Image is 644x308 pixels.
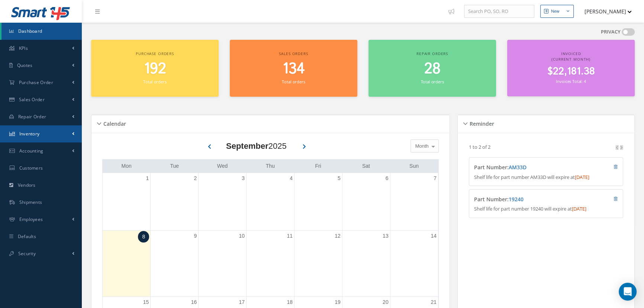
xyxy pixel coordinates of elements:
button: New [540,5,574,18]
span: Repair orders [416,51,448,56]
span: Shipments [19,199,42,205]
p: Shelf life for part number 19240 will expire at [474,205,618,213]
span: Quotes [17,62,33,68]
a: September 1, 2025 [145,173,151,184]
span: Inventory [19,131,40,137]
small: Total orders [421,79,444,84]
span: Purchase orders [136,51,174,56]
span: Defaults [18,233,36,240]
div: Open Intercom Messenger [619,283,637,301]
span: (Current Month) [551,57,590,62]
a: September 12, 2025 [333,231,342,241]
a: Monday [120,161,133,171]
a: September 2, 2025 [192,173,198,184]
span: Invoiced [561,51,581,56]
td: September 6, 2025 [342,173,390,231]
small: Total orders [143,79,166,84]
small: Invoices Total: 4 [556,78,586,84]
a: September 6, 2025 [384,173,390,184]
h4: Part Number [474,164,579,171]
td: September 11, 2025 [247,230,294,297]
span: Employees [19,216,43,222]
a: September 3, 2025 [240,173,246,184]
a: Thursday [264,161,276,171]
td: September 4, 2025 [247,173,294,231]
span: [DATE] [571,205,586,212]
span: KPIs [19,45,28,51]
td: September 8, 2025 [103,230,151,297]
h4: Part Number [474,196,579,203]
a: September 16, 2025 [190,297,199,308]
a: September 19, 2025 [333,297,342,308]
p: 1 to 2 of 2 [469,144,490,150]
a: September 11, 2025 [285,231,294,241]
span: Accounting [19,148,44,154]
h5: Reminder [467,118,494,127]
span: Sales orders [279,51,308,56]
span: 134 [283,58,305,80]
div: New [551,8,560,15]
span: Security [18,250,36,257]
a: Wednesday [216,161,229,171]
button: [PERSON_NAME] [577,4,632,19]
label: PRIVACY [601,28,621,36]
span: $22,181.38 [547,64,595,79]
a: September 8, 2025 [138,231,149,243]
div: 2025 [226,140,287,152]
a: September 15, 2025 [142,297,151,308]
p: Shelf life for part number AM33D will expire at [474,174,618,181]
a: Tuesday [168,161,180,171]
a: Purchase orders 192 Total orders [91,40,219,97]
a: September 10, 2025 [237,231,246,241]
td: September 7, 2025 [390,173,438,231]
a: Saturday [361,161,371,171]
b: September [226,141,268,151]
a: September 18, 2025 [285,297,294,308]
a: 19240 [508,196,523,203]
td: September 14, 2025 [390,230,438,297]
a: Friday [313,161,322,171]
a: September 20, 2025 [381,297,390,308]
a: Invoiced (Current Month) $22,181.38 Invoices Total: 4 [507,40,635,96]
a: September 4, 2025 [288,173,294,184]
td: September 2, 2025 [151,173,199,231]
span: Purchase Order [19,79,53,86]
small: Total orders [282,79,305,84]
span: 192 [144,58,166,80]
td: September 1, 2025 [103,173,151,231]
h5: Calendar [101,118,126,127]
span: Vendors [18,182,36,188]
span: [DATE] [574,174,589,180]
td: September 9, 2025 [151,230,199,297]
a: September 17, 2025 [237,297,246,308]
td: September 3, 2025 [199,173,247,231]
a: AM33D [508,164,526,171]
td: September 12, 2025 [294,230,342,297]
td: September 5, 2025 [294,173,342,231]
a: September 13, 2025 [381,231,390,241]
span: : [507,196,523,203]
span: : [507,164,526,171]
a: Sales orders 134 Total orders [230,40,357,97]
a: September 5, 2025 [336,173,342,184]
span: 28 [424,58,441,80]
a: Sunday [408,161,420,171]
span: Dashboard [18,28,42,34]
span: Sales Order [19,96,45,103]
td: September 13, 2025 [342,230,390,297]
td: September 10, 2025 [199,230,247,297]
span: Repair Order [18,113,46,120]
input: Search PO, SO, RO [464,5,534,18]
a: September 9, 2025 [192,231,198,241]
a: September 7, 2025 [432,173,438,184]
a: Repair orders 28 Total orders [368,40,496,97]
a: September 14, 2025 [429,231,438,241]
a: Dashboard [1,23,82,40]
span: Customers [19,165,43,171]
span: Month [413,142,429,150]
a: September 21, 2025 [429,297,438,308]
